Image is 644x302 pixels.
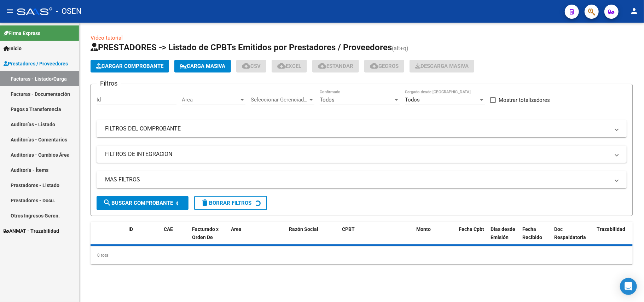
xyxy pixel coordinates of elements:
[312,60,359,72] button: Estandar
[105,150,610,158] mat-panel-title: FILTROS DE INTEGRACION
[97,146,627,163] mat-expansion-panel-header: FILTROS DE INTEGRACION
[97,171,627,188] mat-expansion-panel-header: MAS FILTROS
[105,125,610,133] mat-panel-title: FILTROS DEL COMPROBANTE
[554,226,586,240] span: Doc Respaldatoria
[4,29,40,37] span: Firma Express
[522,226,542,240] span: Fecha Recibido
[520,222,551,253] datatable-header-cell: Fecha Recibido
[164,226,173,232] span: CAE
[91,35,123,41] a: Video tutorial
[161,222,189,253] datatable-header-cell: CAE
[630,7,638,15] mat-icon: person
[242,63,261,69] span: CSV
[491,226,515,240] span: Días desde Emisión
[410,60,474,72] button: Descarga Masiva
[91,42,392,52] span: PRESTADORES -> Listado de CPBTs Emitidos por Prestadores / Proveedores
[499,96,550,104] span: Mostrar totalizadores
[56,4,82,19] span: - OSEN
[128,226,133,232] span: ID
[364,60,404,72] button: Gecros
[286,222,339,253] datatable-header-cell: Razón Social
[410,60,474,72] app-download-masive: Descarga masiva de comprobantes (adjuntos)
[488,222,520,253] datatable-header-cell: Días desde Emisión
[126,222,161,253] datatable-header-cell: ID
[277,62,286,70] mat-icon: cloud_download
[4,45,22,52] span: Inicio
[192,226,219,240] span: Facturado x Orden De
[194,196,267,210] button: Borrar Filtros
[370,62,378,70] mat-icon: cloud_download
[105,176,610,184] mat-panel-title: MAS FILTROS
[103,198,111,207] mat-icon: search
[392,45,408,52] span: (alt+q)
[370,63,399,69] span: Gecros
[459,226,484,232] span: Fecha Cpbt
[103,200,173,206] span: Buscar Comprobante
[228,222,276,253] datatable-header-cell: Area
[342,226,355,232] span: CPBT
[236,60,266,72] button: CSV
[456,222,488,253] datatable-header-cell: Fecha Cpbt
[339,222,413,253] datatable-header-cell: CPBT
[318,63,353,69] span: Estandar
[96,63,163,69] span: Cargar Comprobante
[231,226,242,232] span: Area
[242,62,250,70] mat-icon: cloud_download
[251,97,308,103] span: Seleccionar Gerenciador
[415,63,469,69] span: Descarga Masiva
[413,222,456,253] datatable-header-cell: Monto
[594,222,636,253] datatable-header-cell: Trazabilidad
[416,226,431,232] span: Monto
[182,97,239,103] span: Area
[201,198,209,207] mat-icon: delete
[4,60,68,68] span: Prestadores / Proveedores
[97,79,121,88] h3: Filtros
[320,97,335,103] span: Todos
[277,63,301,69] span: EXCEL
[620,278,637,295] div: Open Intercom Messenger
[272,60,307,72] button: EXCEL
[91,60,169,72] button: Cargar Comprobante
[201,200,251,206] span: Borrar Filtros
[97,120,627,137] mat-expansion-panel-header: FILTROS DEL COMPROBANTE
[551,222,594,253] datatable-header-cell: Doc Respaldatoria
[91,246,633,264] div: 0 total
[4,227,59,235] span: ANMAT - Trazabilidad
[174,60,231,72] button: Carga Masiva
[97,196,188,210] button: Buscar Comprobante
[405,97,420,103] span: Todos
[289,226,318,232] span: Razón Social
[180,63,225,69] span: Carga Masiva
[189,222,228,253] datatable-header-cell: Facturado x Orden De
[597,226,625,232] span: Trazabilidad
[318,62,326,70] mat-icon: cloud_download
[6,7,14,15] mat-icon: menu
